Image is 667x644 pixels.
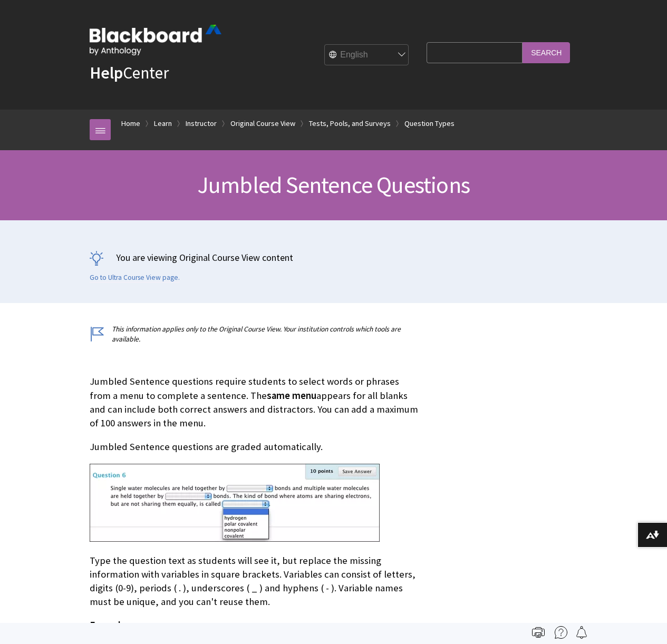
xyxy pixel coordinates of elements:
[575,626,588,639] img: Follow this page
[90,440,421,454] p: Jumbled Sentence questions are graded automatically.
[197,170,470,199] span: Jumbled Sentence Questions
[90,554,421,609] p: Type the question text as students will see it, but replace the missing information with variable...
[90,62,123,83] strong: Help
[90,25,221,55] img: Blackboard by Anthology
[90,62,169,83] a: HelpCenter
[532,626,545,639] img: Print
[555,626,567,639] img: More help
[186,117,217,130] a: Instructor
[90,273,180,282] a: Go to Ultra Course View page.
[309,117,391,130] a: Tests, Pools, and Surveys
[154,117,172,130] a: Learn
[267,389,316,402] span: same menu
[230,117,295,130] a: Original Course View
[90,375,421,430] p: Jumbled Sentence questions require students to select words or phrases from a menu to complete a ...
[90,251,577,264] p: You are viewing Original Course View content
[523,42,570,63] input: Search
[325,45,409,66] select: Site Language Selector
[121,117,140,130] a: Home
[90,619,421,632] p: :
[90,619,126,631] span: Example
[404,117,455,130] a: Question Types
[90,324,421,344] p: This information applies only to the Original Course View. Your institution controls which tools ...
